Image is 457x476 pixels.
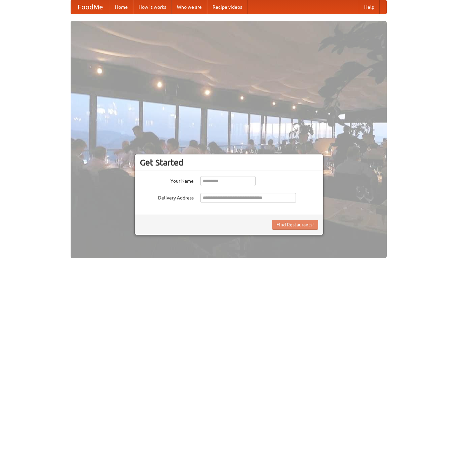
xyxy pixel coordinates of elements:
[133,0,172,14] a: How it works
[272,220,318,230] button: Find Restaurants!
[140,193,194,201] label: Delivery Address
[172,0,207,14] a: Who we are
[359,0,380,14] a: Help
[110,0,133,14] a: Home
[207,0,247,14] a: Recipe videos
[140,176,194,184] label: Your Name
[140,157,318,168] h3: Get Started
[71,0,110,14] a: FoodMe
